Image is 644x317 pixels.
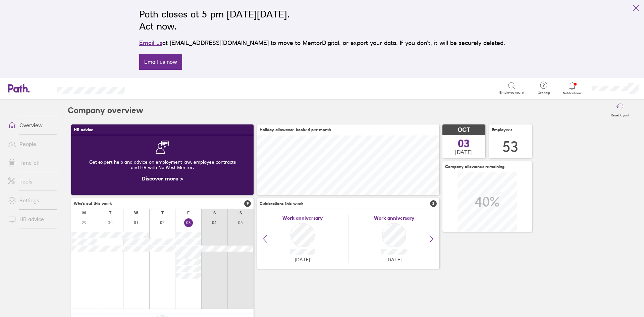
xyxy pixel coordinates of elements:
span: 9 [244,200,251,207]
div: T [109,211,111,215]
div: F [187,211,190,215]
span: [DATE] [455,149,473,155]
span: Employees [492,127,513,132]
div: Search [143,85,160,91]
span: HR advice [74,127,93,132]
span: Notifications [561,91,583,95]
span: [DATE] [386,257,401,262]
div: S [213,211,216,215]
span: Celebrations this week [260,201,304,206]
div: M [82,211,86,215]
button: Reset layout [607,100,633,121]
span: Holiday allowance booked per month [260,127,331,132]
div: W [134,211,138,215]
div: T [161,211,164,215]
a: Email us [139,39,162,46]
p: at [EMAIL_ADDRESS][DOMAIN_NAME] to move to MentorDigital, or export your data. If you don’t, it w... [139,38,505,48]
a: Time off [3,156,57,169]
span: Who's out this week [74,201,112,206]
a: Settings [3,194,57,207]
a: Tools [3,175,57,188]
span: Employee search [499,91,526,95]
span: 03 [458,138,470,149]
span: Work anniversary [374,215,414,221]
a: HR advice [3,212,57,226]
div: Get expert help and advice on employment law, employee contracts and HR with NatWest Mentor. [76,154,248,175]
span: [DATE] [295,257,310,262]
span: OCT [458,126,470,134]
a: People [3,137,57,151]
h2: Company overview [68,100,143,121]
span: Get help [533,91,555,95]
div: 53 [502,138,519,155]
a: Discover more > [142,175,183,182]
span: 3 [430,200,437,207]
div: S [239,211,242,215]
a: Notifications [561,81,583,95]
span: Company allowance remaining [445,164,504,169]
a: Email us now [139,54,182,70]
label: Reset layout [607,111,633,117]
a: Overview [3,118,57,132]
span: Work anniversary [282,215,323,221]
h2: Path closes at 5 pm [DATE][DATE]. Act now. [139,8,505,32]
